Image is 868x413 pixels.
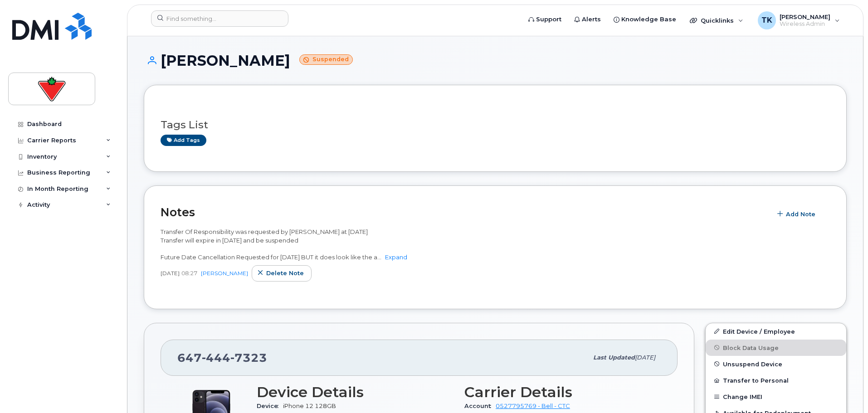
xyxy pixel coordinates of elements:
button: Change IMEI [706,389,846,405]
span: Transfer Of Responsibility was requested by [PERSON_NAME] at [DATE] Transfer will expire in [DATE... [161,228,381,261]
span: 444 [202,351,230,364]
a: [PERSON_NAME] [201,270,248,277]
small: Suspended [299,54,353,65]
button: Block Data Usage [706,340,846,356]
button: Transfer to Personal [706,372,846,389]
span: Account [464,403,496,409]
span: 647 [177,351,267,364]
h3: Device Details [257,384,454,400]
span: iPhone 12 128GB [283,403,336,409]
span: [DATE] [161,269,180,277]
a: Add tags [161,135,206,146]
span: Last updated [593,354,635,361]
button: Delete note [252,265,312,282]
a: Edit Device / Employee [706,323,846,340]
span: Device [257,403,283,409]
span: [DATE] [635,354,655,361]
span: 7323 [230,351,267,364]
span: Unsuspend Device [723,360,782,367]
span: Add Note [786,210,815,219]
button: Add Note [771,206,823,222]
span: Delete note [266,269,304,277]
h2: Notes [161,205,767,219]
a: Expand [385,253,407,261]
h1: [PERSON_NAME] [144,53,847,68]
a: 0527795769 - Bell - CTC [496,403,570,409]
button: Unsuspend Device [706,356,846,372]
h3: Tags List [161,119,830,131]
span: 08:27 [181,269,197,277]
h3: Carrier Details [464,384,661,400]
